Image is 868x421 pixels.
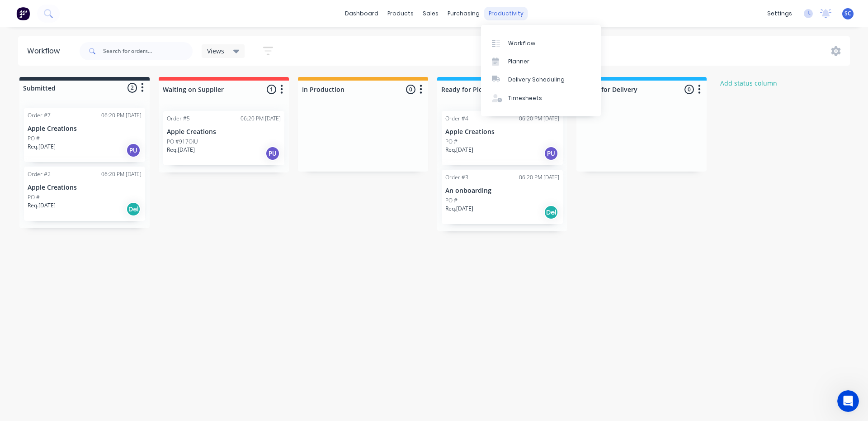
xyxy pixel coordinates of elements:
[25,91,162,133] li: Alphabetical Team Listing: Team members are now displayed in under , making it easier to find who...
[28,193,40,201] p: PO #
[28,125,142,133] p: Apple Creations
[481,71,601,89] a: Delivery Scheduling
[167,146,195,154] p: Req. [DATE]
[481,34,601,52] a: Workflow
[37,64,71,72] b: Customer
[445,115,468,123] div: Order #4
[28,111,51,120] div: Order #7
[126,202,141,216] div: Del
[83,298,98,315] span: 😐
[19,138,162,153] h2: 💬 We’d love your feedback
[103,42,193,60] input: Search for orders...
[28,201,56,210] p: Req. [DATE]
[508,76,565,84] div: Delivery Scheduling
[24,108,145,162] div: Order #706:20 PM [DATE]Apple CreationsPO #Req.[DATE]PU
[27,46,64,57] div: Workflow
[481,89,601,107] a: Timesheets
[508,94,542,102] div: Timesheets
[25,100,135,116] b: alphabetical order
[445,187,559,195] p: An onboarding
[6,4,23,21] button: go back
[508,39,535,48] div: Workflow
[79,295,102,317] span: neutral face reaction
[28,143,56,151] p: Req. [DATE]
[19,271,162,289] div: Cheers, ​ ✨
[445,138,458,146] p: PO #
[519,173,559,182] div: 06:20 PM [DATE]
[102,295,124,317] span: confused reaction
[16,7,30,20] img: Factory
[167,138,198,146] p: PO #917OIU
[57,295,79,317] span: blush reaction
[19,249,162,267] div: Thanks for being part of Factory. Here’s to building better tools, together 🙌
[19,280,66,287] b: Team Factory
[28,184,142,191] p: Apple Creations
[716,77,782,89] button: Add status column
[383,7,418,20] div: products
[265,146,280,161] div: PU
[27,184,88,192] code: Share it with us
[445,196,458,205] p: PO #
[207,46,224,56] span: Views
[163,111,284,165] div: Order #506:20 PM [DATE]Apple CreationsPO #917OIUReq.[DATE]PU
[544,205,558,220] div: Del
[142,4,159,21] button: Home
[26,5,40,19] img: Profile image for Team
[445,128,559,136] p: Apple Creations
[544,146,558,161] div: PU
[25,38,162,89] li: You can now select a for the , , and fields when adding a time entry, giving you more flexibility...
[44,56,112,63] b: Time Tracking / Job
[167,128,281,136] p: Apple Creations
[167,115,190,123] div: Order #5
[101,170,142,178] div: 06:20 PM [DATE]
[241,115,281,123] div: 06:20 PM [DATE]
[442,111,563,165] div: Order #406:20 PM [DATE]Apple CreationsPO #Req.[DATE]PU
[25,47,157,63] b: Pay Rate
[44,5,62,11] h1: Team
[63,109,158,116] b: Productivity > Timesheets
[508,57,529,66] div: Planner
[442,170,563,224] div: Order #306:20 PM [DATE]An onboardingPO #Req.[DATE]Del
[105,298,120,315] span: 😕
[445,205,473,213] p: Req. [DATE]
[445,146,473,154] p: Req. [DATE]
[101,111,142,120] div: 06:20 PM [DATE]
[418,7,443,20] div: sales
[24,167,145,221] div: Order #206:20 PM [DATE]Apple CreationsPO #Req.[DATE]Del
[25,39,147,46] b: Blank Field Options in Time Entry:
[60,298,75,315] span: 😊
[481,53,601,71] a: Planner
[44,11,99,20] p: Active over [DATE]
[340,7,383,20] a: dashboard
[445,173,468,182] div: Order #3
[79,47,123,54] b: blank option
[837,390,859,412] iframe: Intercom live chat
[28,170,51,178] div: Order #2
[19,157,162,193] div: Jump in and explore the updates and as always, we’re keen to hear your thoughts! Just open up Mes...
[443,7,484,20] div: purchasing
[844,10,851,18] span: SC
[126,143,141,158] div: PU
[763,7,797,20] div: settings
[484,7,528,20] div: productivity
[159,4,175,20] div: Close
[28,134,40,143] p: PO #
